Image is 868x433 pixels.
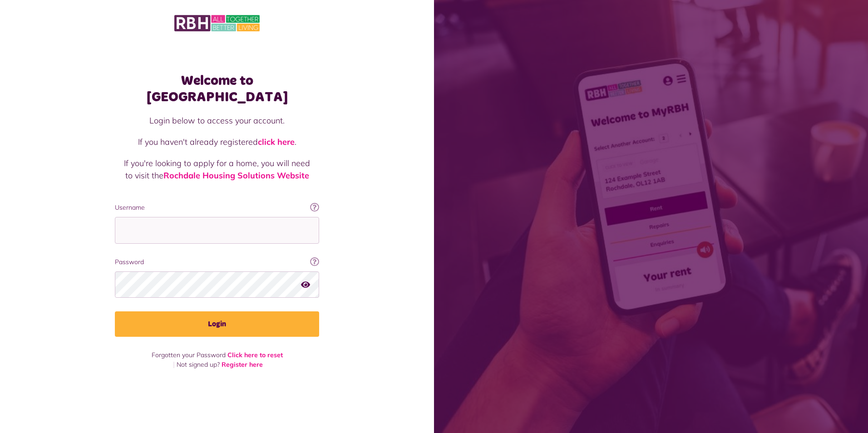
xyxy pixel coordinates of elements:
[124,157,310,182] p: If you're looking to apply for a home, you will need to visit the
[227,351,283,359] a: Click here to reset
[174,14,260,33] img: MyRBH
[152,351,226,359] span: Forgotten your Password
[177,360,220,369] span: Not signed up?
[163,170,309,181] a: Rochdale Housing Solutions Website
[115,73,319,105] h1: Welcome to [GEOGRAPHIC_DATA]
[115,257,319,267] label: Password
[222,360,263,369] a: Register here
[124,114,310,127] p: Login below to access your account.
[124,136,310,148] p: If you haven't already registered .
[115,311,319,337] button: Login
[258,137,295,147] a: click here
[115,203,319,212] label: Username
